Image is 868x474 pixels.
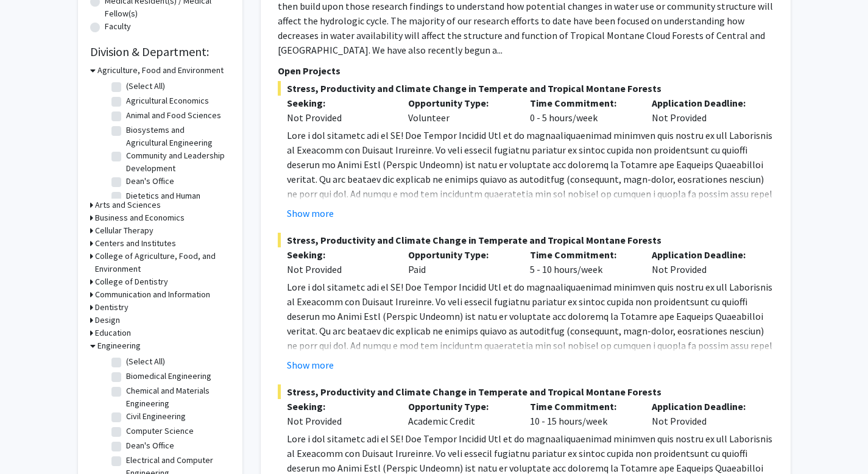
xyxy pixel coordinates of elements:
p: Application Deadline: [652,96,755,110]
div: Not Provided [643,399,764,428]
h3: College of Agriculture, Food, and Environment [95,250,230,275]
label: Chemical and Materials Engineering [126,384,227,410]
div: Not Provided [287,414,390,428]
div: Not Provided [643,247,764,277]
label: Biosystems and Agricultural Engineering [126,124,227,149]
label: Community and Leadership Development [126,149,227,175]
div: Paid [399,247,521,277]
p: Seeking: [287,96,390,110]
div: 10 - 15 hours/week [521,399,643,428]
h3: Design [95,314,120,327]
h2: Division & Department: [90,44,230,59]
p: Opportunity Type: [408,96,512,110]
h3: College of Dentistry [95,275,168,288]
label: Faculty [105,20,131,33]
label: Animal and Food Sciences [126,109,221,122]
p: Lore i dol sitametc adi el SE! Doe Tempor Incidid Utl et do magnaaliquaenimad minimven quis nostr... [287,128,774,274]
span: Stress, Productivity and Climate Change in Temperate and Tropical Montane Forests [278,81,774,96]
p: Seeking: [287,247,390,262]
h3: Arts and Sciences [95,199,161,211]
p: Seeking: [287,399,390,414]
h3: Agriculture, Food and Environment [97,64,224,77]
div: Not Provided [287,262,390,277]
p: Application Deadline: [652,247,755,262]
label: Dean's Office [126,175,174,188]
div: 5 - 10 hours/week [521,247,643,277]
p: Time Commitment: [530,247,633,262]
h3: Communication and Information [95,288,210,301]
label: Civil Engineering [126,410,186,423]
p: Application Deadline: [652,399,755,414]
label: (Select All) [126,355,165,368]
h3: Dentistry [95,301,129,314]
label: (Select All) [126,80,165,93]
p: Open Projects [278,63,774,78]
div: Academic Credit [399,399,521,428]
button: Show more [287,358,334,372]
label: Dietetics and Human Nutrition [126,189,227,215]
p: Time Commitment: [530,96,633,110]
span: Stress, Productivity and Climate Change in Temperate and Tropical Montane Forests [278,384,774,399]
label: Agricultural Economics [126,94,209,107]
p: Lore i dol sitametc adi el SE! Doe Tempor Incidid Utl et do magnaaliquaenimad minimven quis nostr... [287,280,774,426]
button: Show more [287,206,334,221]
h3: Cellular Therapy [95,224,153,237]
iframe: Chat [9,419,52,465]
label: Computer Science [126,425,194,437]
h3: Business and Economics [95,211,185,224]
h3: Education [95,327,131,339]
p: Opportunity Type: [408,399,512,414]
div: Volunteer [399,96,521,125]
h3: Engineering [97,339,141,352]
label: Dean's Office [126,439,174,452]
div: 0 - 5 hours/week [521,96,643,125]
div: Not Provided [287,110,390,125]
label: Biomedical Engineering [126,370,211,383]
span: Stress, Productivity and Climate Change in Temperate and Tropical Montane Forests [278,233,774,247]
div: Not Provided [643,96,764,125]
p: Time Commitment: [530,399,633,414]
p: Opportunity Type: [408,247,512,262]
h3: Centers and Institutes [95,237,176,250]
